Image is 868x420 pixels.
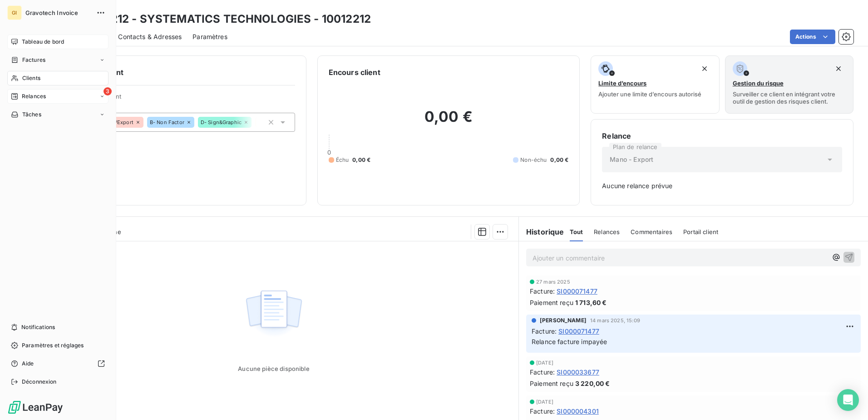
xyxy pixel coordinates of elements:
[725,55,853,114] button: Gestion du risqueSurveiller ce client en intégrant votre outil de gestion des risques client.
[7,71,108,85] a: Clients
[602,130,842,141] h6: Relance
[80,11,371,27] h3: 10012212 - SYSTEMATICS TECHNOLOGIES - 10012212
[540,316,587,325] span: [PERSON_NAME]
[7,35,108,49] a: Tableau de bord
[352,156,370,164] span: 0,00 €
[530,367,555,377] span: Facture :
[733,80,784,87] span: Gestion du risque
[22,378,57,386] span: Déconnexion
[192,32,227,41] span: Paramètres
[530,298,573,307] span: Paiement reçu
[55,67,295,78] h6: Informations client
[73,93,295,105] span: Propriétés Client
[329,108,569,135] h2: 0,00 €
[532,326,557,336] span: Facture :
[7,356,108,371] a: Aide
[598,90,701,98] span: Ajouter une limite d’encours autorisé
[21,323,55,331] span: Notifications
[530,406,555,416] span: Facture :
[7,89,108,104] a: 3Relances
[557,406,599,416] span: SI000004301
[837,389,859,411] div: Open Intercom Messenger
[558,326,599,336] span: SI000071477
[557,286,597,296] span: SI000071477
[536,360,553,365] span: [DATE]
[683,228,718,235] span: Portail client
[256,118,264,126] input: Ajouter une valeur
[575,298,607,307] span: 1 713,60 €
[790,30,835,44] button: Actions
[557,367,599,377] span: SI000033677
[25,9,91,16] span: Gravotech Invoice
[104,87,112,95] span: 3
[733,90,846,105] span: Surveiller ce client en intégrant votre outil de gestion des risques client.
[590,318,640,323] span: 14 mars 2025, 15:09
[519,226,564,237] h6: Historique
[7,5,22,20] div: GI
[610,155,653,164] span: Mano - Export
[536,279,570,285] span: 27 mars 2025
[570,228,583,235] span: Tout
[7,107,108,122] a: Tâches
[22,360,34,368] span: Aide
[245,285,303,342] img: Empty state
[530,286,555,296] span: Facture :
[22,56,45,64] span: Factures
[336,156,349,164] span: Échu
[631,228,672,235] span: Commentaires
[22,92,46,100] span: Relances
[550,156,568,164] span: 0,00 €
[22,110,41,119] span: Tâches
[602,181,842,190] span: Aucune relance prévue
[238,365,309,372] span: Aucune pièce disponible
[536,399,553,405] span: [DATE]
[530,379,573,388] span: Paiement reçu
[150,120,184,125] span: B- Non Factor
[118,32,182,41] span: Contacts & Adresses
[532,338,607,345] span: Relance facture impayée
[7,338,108,353] a: Paramètres et réglages
[575,379,610,388] span: 3 220,00 €
[7,400,64,415] img: Logo LeanPay
[7,53,108,67] a: Factures
[22,38,64,46] span: Tableau de bord
[591,55,719,114] button: Limite d’encoursAjouter une limite d’encours autorisé
[594,228,620,235] span: Relances
[598,80,646,87] span: Limite d’encours
[520,156,547,164] span: Non-échu
[201,120,242,125] span: D- Sign&Graphic
[329,67,380,78] h6: Encours client
[327,149,331,156] span: 0
[22,74,40,82] span: Clients
[22,341,84,350] span: Paramètres et réglages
